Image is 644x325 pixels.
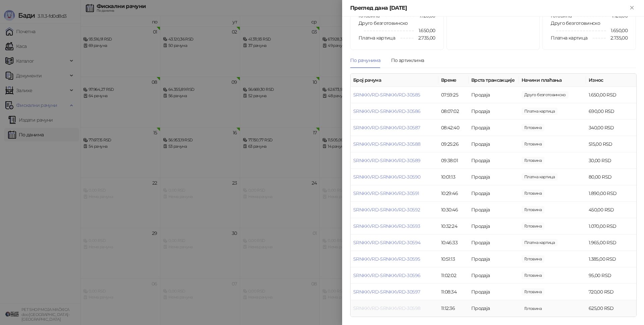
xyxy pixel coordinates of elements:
[438,267,469,284] td: 11:02:02
[586,251,636,267] td: 1.385,00 RSD
[353,305,420,311] a: SRNKKVRD-SRNKKVRD-30598
[438,87,469,103] td: 07:59:25
[522,255,544,263] span: 2.000,00
[353,256,420,262] a: SRNKKVRD-SRNKKVRD-30595
[438,235,469,251] td: 10:46:33
[353,141,420,147] a: SRNKKVRD-SRNKKVRD-30588
[522,124,544,131] span: 5.040,00
[469,103,519,120] td: Продаја
[551,20,600,26] span: Друго безготовинско
[351,74,438,87] th: Број рачуна
[522,272,544,279] span: 95,00
[551,35,587,41] span: Платна картица
[469,87,519,103] td: Продаја
[438,103,469,120] td: 08:07:02
[469,251,519,267] td: Продаја
[469,136,519,152] td: Продаја
[353,125,420,131] a: SRNKKVRD-SRNKKVRD-30587
[438,120,469,136] td: 08:42:40
[438,284,469,300] td: 11:08:34
[586,267,636,284] td: 95,00 RSD
[469,202,519,218] td: Продаја
[522,305,544,312] span: 1.025,00
[438,136,469,152] td: 09:25:26
[586,185,636,202] td: 1.890,00 RSD
[586,202,636,218] td: 450,00 RSD
[469,267,519,284] td: Продаја
[522,91,569,99] span: 1.650,00
[469,74,519,87] th: Врста трансакције
[551,13,572,19] span: Готовина
[522,190,544,197] span: 2.000,00
[438,169,469,185] td: 10:01:13
[586,103,636,120] td: 690,00 RSD
[606,27,628,34] span: 1.650,00
[628,4,636,12] button: Close
[586,284,636,300] td: 720,00 RSD
[522,222,544,230] span: 2.000,00
[353,108,420,114] a: SRNKKVRD-SRNKKVRD-30586
[469,120,519,136] td: Продаја
[522,288,544,296] span: 1.020,00
[586,74,636,87] th: Износ
[469,235,519,251] td: Продаја
[353,92,420,98] a: SRNKKVRD-SRNKKVRD-30585
[586,218,636,235] td: 1.070,00 RSD
[586,120,636,136] td: 340,00 RSD
[350,57,380,64] div: По рачунима
[438,251,469,267] td: 10:51:13
[606,34,628,42] span: 2.735,00
[522,157,544,164] span: 30,00
[353,272,420,278] a: SRNKKVRD-SRNKKVRD-30596
[586,300,636,317] td: 625,00 RSD
[586,169,636,185] td: 80,00 RSD
[469,185,519,202] td: Продаја
[353,240,420,246] a: SRNKKVRD-SRNKKVRD-30594
[438,218,469,235] td: 10:32:24
[586,152,636,169] td: 30,00 RSD
[350,4,628,12] div: Преглед дана [DATE]
[469,152,519,169] td: Продаја
[522,108,557,115] span: 690,00
[438,300,469,317] td: 11:12:36
[438,202,469,218] td: 10:30:46
[353,207,420,213] a: SRNKKVRD-SRNKKVRD-30592
[586,87,636,103] td: 1.650,00 RSD
[438,185,469,202] td: 10:29:46
[522,140,544,148] span: 1.000,00
[519,74,586,87] th: Начини плаћања
[353,289,420,295] a: SRNKKVRD-SRNKKVRD-30597
[469,169,519,185] td: Продаја
[359,35,395,41] span: Платна картица
[391,57,424,64] div: По артиклима
[469,284,519,300] td: Продаја
[586,235,636,251] td: 1.965,00 RSD
[353,190,419,196] a: SRNKKVRD-SRNKKVRD-30591
[469,300,519,317] td: Продаја
[438,152,469,169] td: 09:38:01
[359,20,408,26] span: Друго безготовинско
[522,173,557,181] span: 80,00
[438,74,469,87] th: Време
[522,206,544,213] span: 1.000,00
[586,136,636,152] td: 515,00 RSD
[414,34,435,42] span: 2.735,00
[469,218,519,235] td: Продаја
[522,239,557,246] span: 1.965,00
[353,157,420,164] a: SRNKKVRD-SRNKKVRD-30589
[414,27,435,34] span: 1.650,00
[359,13,379,19] span: Готовина
[353,174,420,180] a: SRNKKVRD-SRNKKVRD-30590
[353,223,420,229] a: SRNKKVRD-SRNKKVRD-30593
